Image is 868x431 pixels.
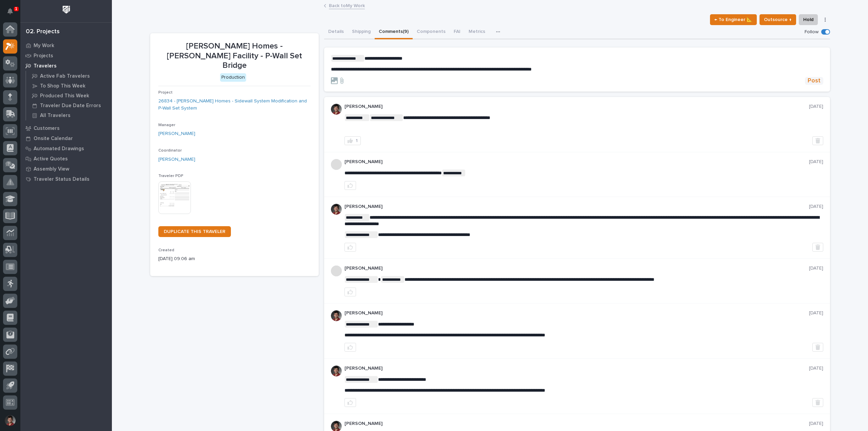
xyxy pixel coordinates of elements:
img: ROij9lOReuV7WqYxWfnW [331,310,342,321]
div: 1 [356,138,358,143]
button: users-avatar [3,413,17,428]
img: Workspace Logo [60,3,73,16]
p: Travelers [34,63,57,69]
a: Back toMy Work [329,1,365,9]
p: [PERSON_NAME] [344,310,809,316]
p: [PERSON_NAME] [344,366,809,371]
button: Details [324,25,348,39]
p: Traveler Status Details [34,176,90,182]
p: [DATE] [809,310,823,316]
div: Production [220,73,246,82]
p: Produced This Week [40,93,89,99]
button: FAI [450,25,465,39]
a: To Shop This Week [26,81,112,91]
p: [PERSON_NAME] [344,421,809,427]
button: like this post [344,181,356,190]
p: My Work [34,43,54,49]
a: Active Fab Travelers [26,71,112,81]
p: Assembly View [34,166,69,172]
p: [PERSON_NAME] [344,204,809,210]
button: Delete post [812,243,823,252]
a: DUPLICATE THIS TRAVELER [158,226,231,237]
span: Manager [158,123,175,127]
p: To Shop This Week [40,83,85,89]
a: All Travelers [26,111,112,120]
img: ROij9lOReuV7WqYxWfnW [331,366,342,376]
span: DUPLICATE THIS TRAVELER [164,229,225,234]
div: 02. Projects [26,28,60,36]
button: 1 [344,136,361,145]
p: All Travelers [40,113,71,119]
a: Traveler Status Details [20,174,112,184]
button: Components [413,25,450,39]
p: Projects [34,53,53,59]
a: Assembly View [20,164,112,174]
a: Automated Drawings [20,143,112,154]
a: Travelers [20,61,112,71]
button: Shipping [348,25,375,39]
p: 1 [15,6,17,11]
p: Follow [805,29,818,35]
p: Automated Drawings [34,146,84,152]
span: Outsource ↑ [764,16,792,24]
a: Customers [20,123,112,133]
img: ROij9lOReuV7WqYxWfnW [331,104,342,115]
a: Projects [20,51,112,61]
a: My Work [20,40,112,51]
p: Active Fab Travelers [40,73,90,79]
p: [PERSON_NAME] [344,104,809,110]
button: like this post [344,243,356,252]
button: Hold [799,14,818,25]
button: Outsource ↑ [759,14,796,25]
span: Hold [803,16,813,24]
p: Onsite Calendar [34,136,73,142]
p: [DATE] [809,104,823,110]
span: Post [808,77,821,85]
a: [PERSON_NAME] [158,156,195,163]
p: Customers [34,125,60,132]
p: [DATE] [809,266,823,271]
button: Post [805,77,823,85]
p: [DATE] [809,204,823,210]
a: Onsite Calendar [20,133,112,143]
span: Project [158,91,173,95]
a: Produced This Week [26,91,112,100]
button: Comments (9) [375,25,413,39]
span: Created [158,248,174,252]
p: [DATE] [809,366,823,371]
img: ROij9lOReuV7WqYxWfnW [331,204,342,215]
span: Coordinator [158,149,182,153]
button: Delete post [812,398,823,407]
p: [DATE] 09:06 am [158,255,311,262]
span: ← To Engineer 📐 [714,16,752,24]
button: Metrics [465,25,489,39]
button: Delete post [812,136,823,145]
button: like this post [344,343,356,352]
a: Traveler Due Date Errors [26,101,112,110]
a: Active Quotes [20,154,112,164]
span: Traveler PDF [158,174,183,178]
p: [PERSON_NAME] [344,159,809,165]
div: Notifications1 [8,8,17,19]
p: [PERSON_NAME] Homes - [PERSON_NAME] Facility - P-Wall Set Bridge [158,41,311,71]
a: [PERSON_NAME] [158,130,195,137]
button: like this post [344,398,356,407]
a: 26834 - [PERSON_NAME] Homes - Sidewall System Modification and P-Wall Set System [158,98,311,112]
p: [DATE] [809,421,823,427]
button: Notifications [3,4,17,18]
button: like this post [344,288,356,296]
p: Traveler Due Date Errors [40,103,101,109]
button: ← To Engineer 📐 [710,14,757,25]
p: [DATE] [809,159,823,165]
button: Delete post [812,343,823,352]
p: [PERSON_NAME] [344,266,809,271]
p: Active Quotes [34,156,68,162]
